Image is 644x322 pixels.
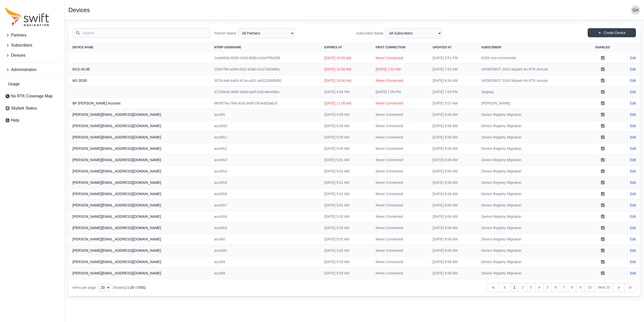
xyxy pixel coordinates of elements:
[477,177,586,188] td: Device Registry Migration
[568,283,577,292] a: 8
[320,109,372,120] td: [DATE] 4:59 AM
[385,28,442,38] select: Subscriber
[429,120,477,132] td: [DATE] 8:06 AM
[429,188,477,200] td: [DATE] 8:06 AM
[372,120,429,132] td: Never Connected
[372,200,429,211] td: Never Connected
[477,42,586,52] th: Subscriber
[477,245,586,256] td: Device Registry Migration
[320,234,372,245] td: [DATE] 5:02 AM
[68,98,210,109] th: BP [PERSON_NAME] Account
[586,42,619,52] th: Enabled
[68,64,210,75] th: M1S-AC4E
[68,279,640,296] nav: Table navigation
[98,283,110,292] select: Display Limit
[11,67,36,73] span: Administration
[543,283,552,292] a: 5
[429,256,477,268] td: [DATE] 8:06 AM
[376,46,406,49] span: First Connection
[138,285,146,290] span: 7831
[429,98,477,109] td: [DATE] 5:07 AM
[68,132,210,143] th: [PERSON_NAME][EMAIL_ADDRESS][DOMAIN_NAME]
[210,75,320,86] td: 3570c4a6-6a04-413e-a301-de32320d0d50
[630,248,636,253] a: Edit
[210,234,320,245] td: accell2
[429,177,477,188] td: [DATE] 8:06 AM
[372,256,429,268] td: Never Connected
[372,211,429,222] td: Never Connected
[320,245,372,256] td: [DATE] 5:02 AM
[68,42,210,52] th: Device Name
[320,211,372,222] td: [DATE] 5:02 AM
[210,245,320,256] td: accell20
[630,101,636,106] a: Edit
[72,285,96,290] span: Items per page
[631,6,640,15] img: user photo
[429,109,477,120] td: [DATE] 8:06 AM
[372,98,429,109] td: Never Connected
[477,75,586,86] td: URSROBOT 2024 Skylark Nx RTK Annual
[429,132,477,143] td: [DATE] 8:06 AM
[477,166,586,177] td: Device Registry Migration
[8,81,20,87] span: Usage
[210,211,320,222] td: accell18
[68,200,210,211] th: [PERSON_NAME][EMAIL_ADDRESS][DOMAIN_NAME]
[320,256,372,268] td: [DATE] 5:03 AM
[68,143,210,154] th: [PERSON_NAME][EMAIL_ADDRESS][DOMAIN_NAME]
[3,30,61,40] button: Partners
[372,234,429,245] td: Never Connected
[320,120,372,132] td: [DATE] 5:00 AM
[551,283,560,292] a: 6
[595,283,613,292] a: Next 10
[372,222,429,234] td: Never Connected
[68,75,210,86] th: M1-3D30
[429,200,477,211] td: [DATE] 8:06 AM
[630,191,636,196] a: Edit
[630,112,636,117] a: Edit
[72,28,210,38] input: Search
[372,177,429,188] td: Never Connected
[238,28,295,38] select: Partner Name
[320,132,372,143] td: [DATE] 5:00 AM
[68,256,210,268] th: [PERSON_NAME][EMAIL_ADDRESS][DOMAIN_NAME]
[210,200,320,211] td: accell17
[429,234,477,245] td: [DATE] 8:06 AM
[68,268,210,279] th: [PERSON_NAME][EMAIL_ADDRESS][DOMAIN_NAME]
[518,283,527,292] a: 2
[429,143,477,154] td: [DATE] 8:06 AM
[68,120,210,132] th: [PERSON_NAME][EMAIL_ADDRESS][DOMAIN_NAME]
[320,75,372,86] td: [DATE] 10:00 AM
[3,103,61,113] a: Skylark Status
[320,166,372,177] td: [DATE] 5:01 AM
[372,154,429,166] td: Never Connected
[477,188,586,200] td: Device Registry Migration
[477,154,586,166] td: Device Registry Migration
[630,157,636,162] a: Edit
[429,75,477,86] td: [DATE] 8:54 AM
[630,259,636,264] a: Edit
[477,86,586,98] td: Segway
[210,52,320,64] td: 1ea6483a-6590-4346-8b6b-2c0e97fbd266
[356,31,383,36] label: Subscriber Name
[214,31,236,36] label: Partner Name
[3,50,61,60] button: Devices
[477,256,586,268] td: Device Registry Migration
[320,177,372,188] td: [DATE] 5:01 AM
[372,268,429,279] td: Never Connected
[210,177,320,188] td: accell15
[11,93,53,99] span: Nx RTK Coverage Map
[630,55,636,60] a: Edit
[630,271,636,276] a: Edit
[429,52,477,64] td: [DATE] 3:51 PM
[630,214,636,219] a: Edit
[210,166,320,177] td: accell14
[429,86,477,98] td: [DATE] 7:09 PM
[320,52,372,64] td: [DATE] 10:00 AM
[68,109,210,120] th: [PERSON_NAME][EMAIL_ADDRESS][DOMAIN_NAME]
[320,143,372,154] td: [DATE] 5:00 AM
[477,222,586,234] td: Device Registry Migration
[320,64,372,75] td: [DATE] 10:00 AM
[3,40,61,50] button: Subscribers
[429,245,477,256] td: [DATE] 8:06 AM
[372,75,429,86] td: Never Connected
